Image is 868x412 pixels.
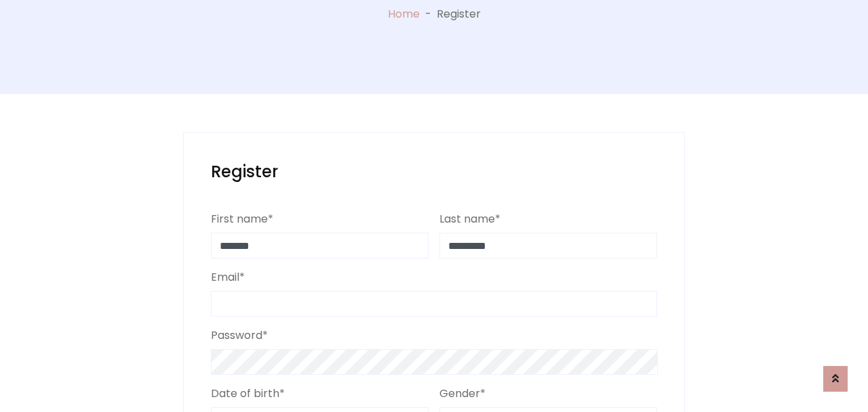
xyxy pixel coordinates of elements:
label: Date of birth* [211,386,285,402]
label: Gender* [439,386,486,402]
label: Last name* [439,211,500,227]
label: Email* [211,269,245,285]
label: Password* [211,327,268,344]
h2: Register [211,160,657,184]
p: - [420,6,437,22]
p: Register [437,6,481,22]
label: First name* [211,211,273,227]
a: Home [388,6,420,22]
